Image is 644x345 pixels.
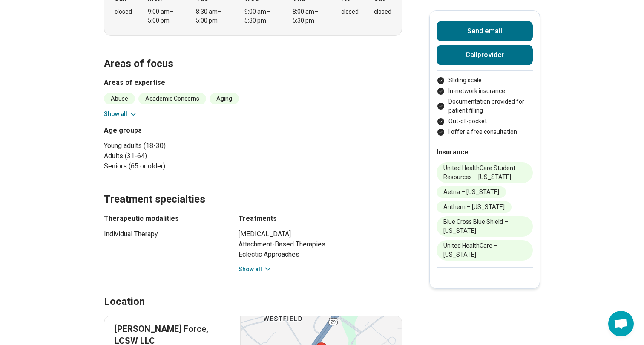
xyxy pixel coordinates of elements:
h3: Age groups [104,125,250,136]
h2: Areas of focus [104,36,402,71]
button: Send email [437,21,533,41]
div: 9:00 am – 5:00 pm [148,7,181,25]
div: closed [115,7,132,16]
li: Individual Therapy [104,229,223,239]
button: Show all [239,265,272,274]
li: Aetna – [US_STATE] [437,186,506,198]
li: United HealthCare Student Resources – [US_STATE] [437,162,533,183]
li: Anthem – [US_STATE] [437,201,512,213]
li: Adults (31-64) [104,151,250,161]
div: Open chat [608,311,634,336]
li: Documentation provided for patient filling [437,97,533,115]
li: Blue Cross Blue Shield – [US_STATE] [437,216,533,237]
div: 8:00 am – 5:30 pm [293,7,325,25]
li: In-network insurance [437,87,533,96]
li: Young adults (18-30) [104,141,250,151]
h2: Location [104,295,145,309]
li: United HealthCare – [US_STATE] [437,240,533,261]
h3: Therapeutic modalities [104,214,223,224]
div: closed [341,7,359,16]
li: I offer a free consultation [437,128,533,136]
div: closed [374,7,391,16]
h2: Insurance [437,147,533,157]
li: Eclectic Approaches [239,249,402,260]
li: Out-of-pocket [437,117,533,126]
li: Abuse [104,93,135,104]
button: Show all [104,110,138,119]
li: Sliding scale [437,76,533,85]
li: Academic Concerns [138,93,206,104]
li: Seniors (65 or older) [104,161,250,171]
h2: Treatment specialties [104,172,402,207]
li: [MEDICAL_DATA] [239,229,402,239]
div: 8:30 am – 5:00 pm [196,7,229,25]
li: Attachment-Based Therapies [239,239,402,249]
ul: Payment options [437,76,533,136]
h3: Areas of expertise [104,78,402,88]
div: 9:00 am – 5:30 pm [244,7,277,25]
li: Aging [210,93,239,104]
h3: Treatments [239,214,402,224]
button: Callprovider [437,45,533,65]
